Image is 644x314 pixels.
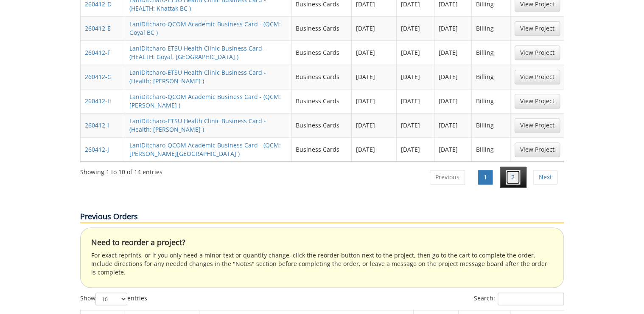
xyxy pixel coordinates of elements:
[472,16,510,40] td: Billing
[85,121,109,129] a: 260412-I
[129,20,281,37] a: LaniDitcharo-QCOM Academic Business Card - (QCM: Goyal BC )
[397,137,434,161] td: [DATE]
[85,73,112,81] a: 260412-G
[515,45,560,60] a: View Project
[474,292,564,305] label: Search:
[291,137,352,161] td: Business Cards
[129,141,281,158] a: LaniDitcharo-QCOM Academic Business Card - (QCM: [PERSON_NAME][GEOGRAPHIC_DATA] )
[352,65,397,89] td: [DATE]
[352,89,397,113] td: [DATE]
[129,68,266,85] a: LaniDitcharo-ETSU Health Clinic Business Card - (Health: [PERSON_NAME] )
[291,113,352,137] td: Business Cards
[95,292,127,305] select: Showentries
[397,16,434,40] td: [DATE]
[515,118,560,133] a: View Project
[352,40,397,65] td: [DATE]
[472,40,510,65] td: Billing
[472,113,510,137] td: Billing
[352,137,397,161] td: [DATE]
[129,117,266,133] a: LaniDitcharo-ETSU Health Clinic Business Card - (Health: [PERSON_NAME] )
[291,16,352,40] td: Business Cards
[472,65,510,89] td: Billing
[434,113,472,137] td: [DATE]
[397,40,434,65] td: [DATE]
[506,170,520,184] a: 2
[291,40,352,65] td: Business Cards
[80,164,162,176] div: Showing 1 to 10 of 14 entries
[430,170,465,184] a: Previous
[291,89,352,113] td: Business Cards
[434,89,472,113] td: [DATE]
[397,89,434,113] td: [DATE]
[352,113,397,137] td: [DATE]
[515,21,560,36] a: View Project
[533,170,557,184] a: Next
[434,16,472,40] td: [DATE]
[397,113,434,137] td: [DATE]
[434,65,472,89] td: [DATE]
[397,65,434,89] td: [DATE]
[129,93,281,109] a: LaniDitcharo-QCOM Academic Business Card - (QCM: [PERSON_NAME] )
[434,137,472,161] td: [DATE]
[91,251,553,277] p: For exact reprints, or if you only need a minor text or quantity change, click the reorder button...
[472,137,510,161] td: Billing
[498,292,564,305] input: Search:
[291,65,352,89] td: Business Cards
[85,24,111,32] a: 260412-E
[434,40,472,65] td: [DATE]
[472,89,510,113] td: Billing
[85,48,110,57] a: 260412-F
[478,170,493,184] a: 1
[515,94,560,108] a: View Project
[80,211,564,223] p: Previous Orders
[80,292,147,305] label: Show entries
[91,238,553,247] h4: Need to reorder a project?
[515,142,560,157] a: View Project
[85,145,109,153] a: 260412-J
[352,16,397,40] td: [DATE]
[515,70,560,84] a: View Project
[129,44,266,61] a: LaniDitcharo-ETSU Health Clinic Business Card - (HEALTH: Goyal, [GEOGRAPHIC_DATA] )
[85,97,112,105] a: 260412-H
